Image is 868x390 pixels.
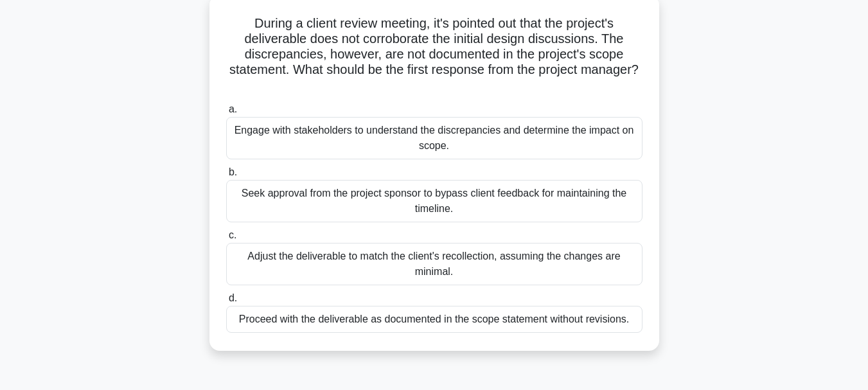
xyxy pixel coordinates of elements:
span: d. [229,292,237,303]
h5: During a client review meeting, it's pointed out that the project's deliverable does not corrobor... [225,15,644,94]
div: Adjust the deliverable to match the client's recollection, assuming the changes are minimal. [226,243,642,285]
div: Proceed with the deliverable as documented in the scope statement without revisions. [226,306,642,333]
span: b. [229,166,237,177]
div: Engage with stakeholders to understand the discrepancies and determine the impact on scope. [226,117,642,159]
span: c. [229,229,236,240]
span: a. [229,103,237,114]
div: Seek approval from the project sponsor to bypass client feedback for maintaining the timeline. [226,180,642,222]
